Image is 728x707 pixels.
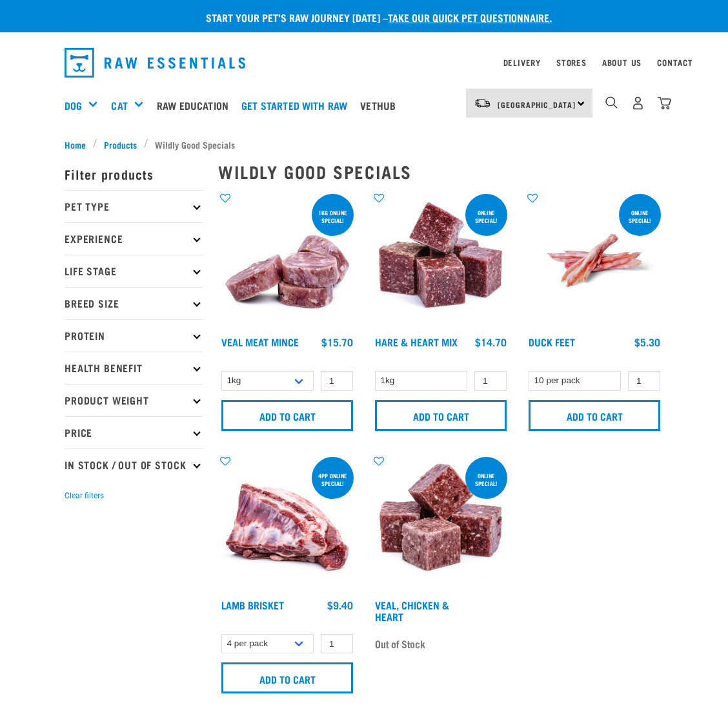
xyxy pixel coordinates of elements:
[65,319,203,352] p: Protein
[312,466,354,493] div: 4pp online special!
[65,138,93,151] a: Home
[65,48,245,78] img: Raw Essentials Logo
[529,339,575,344] a: Duck Feet
[375,400,507,431] input: Add to cart
[556,60,587,65] a: Stores
[357,79,405,131] a: Vethub
[111,98,127,113] a: Cat
[54,43,674,83] nav: dropdown navigation
[474,98,491,109] img: van-moving.png
[375,634,425,653] span: Out of Stock
[312,203,354,230] div: 1kg online special!
[321,634,353,654] input: 1
[372,191,510,330] img: Pile Of Cubed Hare Heart For Pets
[221,400,353,431] input: Add to cart
[65,352,203,384] p: Health Benefit
[218,454,356,593] img: 1240 Lamb Brisket Pieces 01
[65,138,663,151] nav: breadcrumbs
[65,448,203,481] p: In Stock / Out Of Stock
[221,339,299,344] a: Veal Meat Mince
[65,222,203,255] p: Experience
[628,371,660,391] input: 1
[65,490,104,501] button: Clear filters
[218,162,663,182] h2: Wildly Good Specials
[465,203,507,230] div: ONLINE SPECIAL!
[65,138,86,151] span: Home
[221,662,353,693] input: Add to cart
[327,599,353,611] div: $9.40
[65,287,203,319] p: Breed Size
[218,191,356,330] img: 1160 Veal Meat Mince Medallions 01
[65,190,203,222] p: Pet Type
[97,138,144,151] a: Products
[605,96,618,109] img: home-icon-1@2x.png
[65,416,203,448] p: Price
[658,96,671,110] img: home-icon@2x.png
[474,371,507,391] input: 1
[465,466,507,493] div: ONLINE SPECIAL!
[375,602,449,619] a: Veal, Chicken & Heart
[503,60,541,65] a: Delivery
[475,336,507,348] div: $14.70
[221,602,284,607] a: Lamb Brisket
[619,203,661,230] div: ONLINE SPECIAL!
[65,98,82,113] a: Dog
[372,454,510,593] img: 1137 Veal Chicken Heart Mix 01
[65,255,203,287] p: Life Stage
[104,138,137,151] span: Products
[634,336,660,348] div: $5.30
[529,400,660,431] input: Add to cart
[657,60,693,65] a: Contact
[525,191,663,330] img: Raw Essentials Duck Feet Raw Meaty Bones For Dogs
[65,384,203,416] p: Product Weight
[602,60,642,65] a: About Us
[321,336,353,348] div: $15.70
[388,14,552,20] a: take our quick pet questionnaire.
[65,158,203,190] p: Filter products
[375,339,458,344] a: Hare & Heart Mix
[498,102,576,107] span: [GEOGRAPHIC_DATA]
[238,79,357,131] a: Get started with Raw
[631,96,645,110] img: user.png
[154,79,238,131] a: Raw Education
[321,371,353,391] input: 1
